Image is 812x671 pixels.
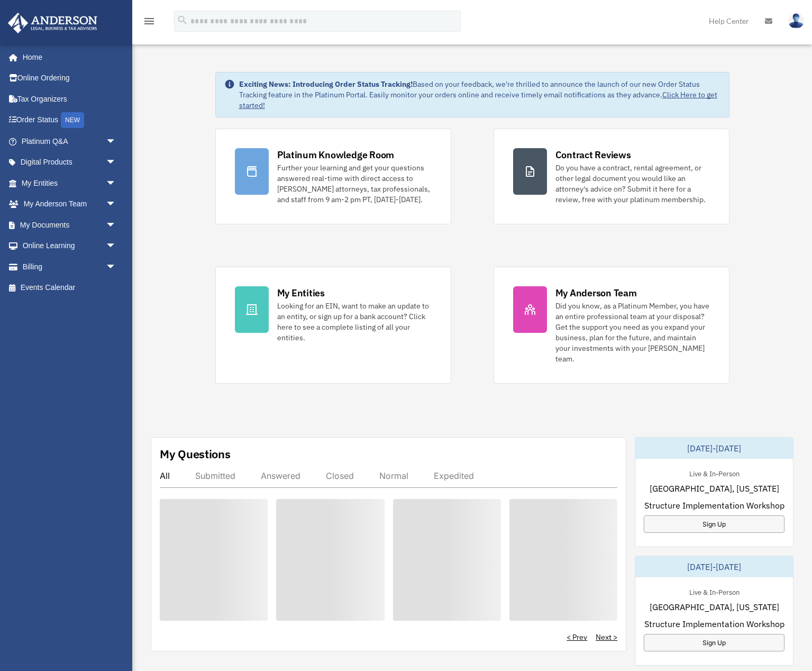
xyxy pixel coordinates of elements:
[681,467,748,478] div: Live & In-Person
[7,194,132,215] a: My Anderson Teamarrow_drop_down
[195,470,235,481] div: Submitted
[106,152,127,174] span: arrow_drop_down
[635,556,793,577] div: [DATE]-[DATE]
[106,173,127,194] span: arrow_drop_down
[7,235,132,257] a: Online Learningarrow_drop_down
[61,112,84,128] div: NEW
[277,286,325,300] div: My Entities
[143,15,156,28] i: menu
[277,148,395,161] div: Platinum Knowledge Room
[7,68,132,89] a: Online Ordering
[215,267,451,384] a: My Entities Looking for an EIN, want to make an update to an entity, or sign up for a bank accoun...
[160,446,231,462] div: My Questions
[555,148,631,161] div: Contract Reviews
[650,482,779,495] span: [GEOGRAPHIC_DATA], [US_STATE]
[239,79,720,111] div: Based on your feedback, we're thrilled to announce the launch of our new Order Status Tracking fe...
[106,256,127,278] span: arrow_drop_down
[106,194,127,215] span: arrow_drop_down
[635,438,793,459] div: [DATE]-[DATE]
[555,162,710,205] div: Do you have a contract, rental agreement, or other legal document you would like an attorney's ad...
[644,515,784,533] a: Sign Up
[7,277,132,298] a: Events Calendar
[7,47,127,68] a: Home
[650,601,779,613] span: [GEOGRAPHIC_DATA], [US_STATE]
[143,19,156,28] a: menu
[567,632,587,642] a: < Prev
[788,13,804,29] img: User Pic
[7,173,132,194] a: My Entitiesarrow_drop_down
[379,470,408,481] div: Normal
[106,131,127,152] span: arrow_drop_down
[106,214,127,236] span: arrow_drop_down
[7,88,132,110] a: Tax Organizers
[160,470,170,481] div: All
[277,162,432,205] div: Further your learning and get your questions answered real-time with direct access to [PERSON_NAM...
[7,214,132,235] a: My Documentsarrow_drop_down
[326,470,354,481] div: Closed
[555,286,637,300] div: My Anderson Team
[596,632,617,642] a: Next >
[177,14,188,26] i: search
[644,499,784,512] span: Structure Implementation Workshop
[277,301,432,343] div: Looking for an EIN, want to make an update to an entity, or sign up for a bank account? Click her...
[215,129,451,224] a: Platinum Knowledge Room Further your learning and get your questions answered real-time with dire...
[681,586,748,597] div: Live & In-Person
[644,634,784,651] a: Sign Up
[5,13,101,33] img: Anderson Advisors Platinum Portal
[7,256,132,277] a: Billingarrow_drop_down
[261,470,300,481] div: Answered
[239,79,413,89] strong: Exciting News: Introducing Order Status Tracking!
[644,618,784,630] span: Structure Implementation Workshop
[555,301,710,364] div: Did you know, as a Platinum Member, you have an entire professional team at your disposal? Get th...
[494,267,729,384] a: My Anderson Team Did you know, as a Platinum Member, you have an entire professional team at your...
[434,470,474,481] div: Expedited
[7,131,132,152] a: Platinum Q&Aarrow_drop_down
[106,235,127,257] span: arrow_drop_down
[239,90,717,110] a: Click Here to get started!
[7,110,132,131] a: Order StatusNEW
[494,129,729,224] a: Contract Reviews Do you have a contract, rental agreement, or other legal document you would like...
[7,152,132,173] a: Digital Productsarrow_drop_down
